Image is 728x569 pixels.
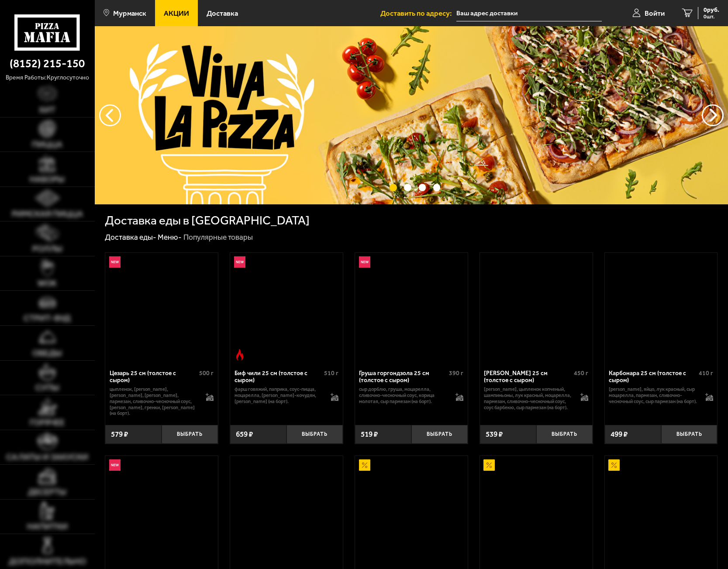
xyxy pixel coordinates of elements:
[105,214,310,227] h1: Доставка еды в [GEOGRAPHIC_DATA]
[355,253,468,364] a: НовинкаГруша горгондзола 25 см (толстое с сыром)
[24,314,71,323] span: Стрит-фуд
[361,431,378,438] span: 519 ₽
[574,369,588,377] span: 450 г
[605,253,718,364] a: Карбонара 25 см (толстое с сыром)
[12,210,83,218] span: Римская пицца
[234,349,245,360] img: Острое блюдо
[32,349,62,358] span: Обеды
[109,256,121,268] img: Новинка
[486,431,503,438] span: 539 ₽
[234,256,245,268] img: Новинка
[105,456,218,567] a: НовинкаЧикен Фреш 25 см (толстое с сыром)
[355,456,468,567] a: АкционныйТигровые креветки в кляре
[704,7,719,13] span: 0 руб.
[32,140,62,149] span: Пицца
[105,253,218,364] a: НовинкаЦезарь 25 см (толстое с сыром)
[236,431,253,438] span: 659 ₽
[661,425,718,444] button: Выбрать
[164,10,189,17] span: Акции
[380,10,456,17] span: Доставить по адресу:
[480,456,593,567] a: АкционныйДеловые люди
[32,245,62,253] span: Роллы
[235,370,322,384] div: Биф чили 25 см (толстое с сыром)
[27,522,68,531] span: Напитки
[390,184,397,191] button: точки переключения
[230,456,343,567] a: Wok сырный с цыплёнком и грибами
[484,370,572,384] div: [PERSON_NAME] 25 см (толстое с сыром)
[39,106,55,114] span: Хит
[609,370,697,384] div: Карбонара 25 см (толстое с сыром)
[30,175,65,184] span: Наборы
[433,184,441,191] button: точки переключения
[449,369,463,377] span: 390 г
[109,459,121,471] img: Новинка
[704,14,719,19] span: 0 шт.
[207,10,238,17] span: Доставка
[605,456,718,567] a: АкционныйРимские каникулы
[702,104,724,126] button: предыдущий
[99,104,121,126] button: следующий
[411,425,468,444] button: Выбрать
[105,233,156,241] a: Доставка еды-
[110,386,198,417] p: цыпленок, [PERSON_NAME], [PERSON_NAME], [PERSON_NAME], пармезан, сливочно-чесночный соус, [PERSON...
[419,184,426,191] button: точки переключения
[110,370,197,384] div: Цезарь 25 см (толстое с сыром)
[456,5,602,21] input: Ваш адрес доставки
[608,459,620,471] img: Акционный
[645,10,665,17] span: Войти
[359,459,370,471] img: Акционный
[609,386,697,405] p: [PERSON_NAME], яйцо, лук красный, сыр Моцарелла, пармезан, сливочно-чесночный соус, сыр пармезан ...
[28,488,66,497] span: Десерты
[359,370,447,384] div: Груша горгондзола 25 см (толстое с сыром)
[35,383,59,392] span: Супы
[158,233,182,241] a: Меню-
[199,369,214,377] span: 500 г
[9,557,86,566] span: Дополнительно
[113,10,146,17] span: Мурманск
[699,369,713,377] span: 410 г
[611,431,628,438] span: 499 ₽
[235,386,323,405] p: фарш говяжий, паприка, соус-пицца, моцарелла, [PERSON_NAME]-кочудян, [PERSON_NAME] (на борт).
[324,369,338,377] span: 510 г
[183,232,253,242] div: Популярные товары
[359,256,370,268] img: Новинка
[162,425,218,444] button: Выбрать
[111,431,128,438] span: 579 ₽
[483,459,495,471] img: Акционный
[536,425,593,444] button: Выбрать
[30,418,65,427] span: Горячее
[484,386,573,411] p: [PERSON_NAME], цыпленок копченый, шампиньоны, лук красный, моцарелла, пармезан, сливочно-чесночны...
[38,279,57,288] span: WOK
[480,253,593,364] a: Чикен Барбекю 25 см (толстое с сыром)
[286,425,343,444] button: Выбрать
[359,386,448,405] p: сыр дорблю, груша, моцарелла, сливочно-чесночный соус, корица молотая, сыр пармезан (на борт).
[6,453,88,462] span: Салаты и закуски
[230,253,343,364] a: НовинкаОстрое блюдоБиф чили 25 см (толстое с сыром)
[404,184,411,191] button: точки переключения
